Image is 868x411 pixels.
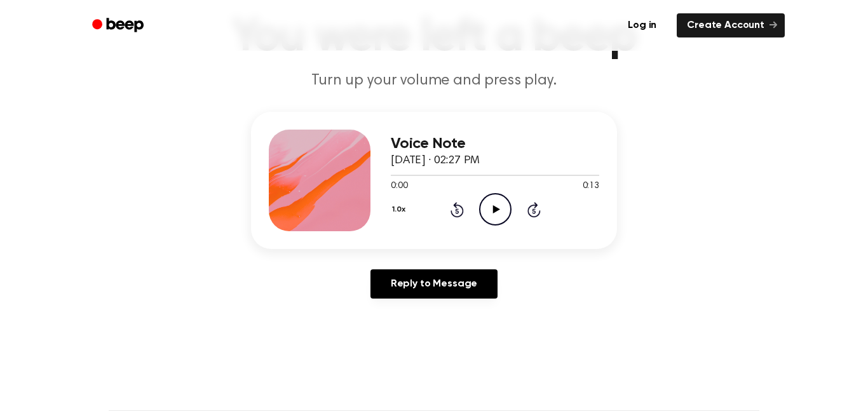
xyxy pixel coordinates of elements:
span: 0:00 [391,180,407,193]
button: 1.0x [391,199,410,220]
a: Beep [83,13,155,38]
a: Reply to Message [370,269,498,299]
h3: Voice Note [391,135,599,152]
a: Create Account [677,13,785,37]
p: Turn up your volume and press play. [190,71,678,91]
a: Log in [615,11,669,40]
span: 0:13 [583,180,599,193]
span: [DATE] · 02:27 PM [391,155,480,166]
